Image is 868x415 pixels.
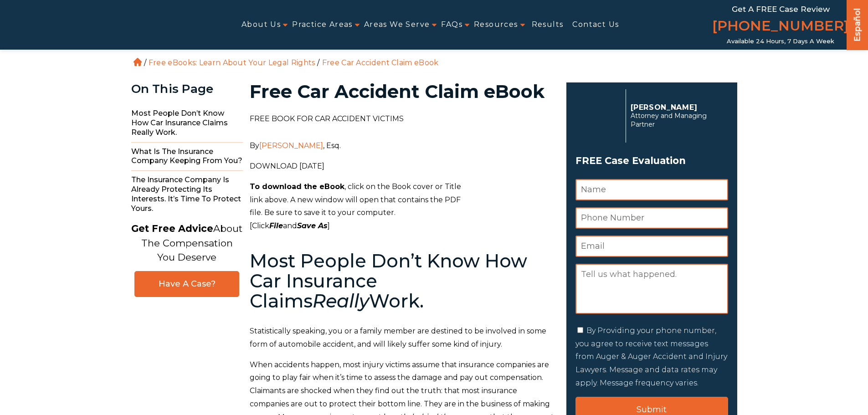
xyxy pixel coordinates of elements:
[250,139,555,153] p: By , Esq.
[575,207,728,229] input: Phone Number
[131,171,243,218] span: The Insurance Company Is Already Protecting Its Interests. It’s Time to Protect Yours.
[131,221,242,265] p: About The Compensation You Deserve
[575,179,728,200] input: Name
[250,180,555,233] p: , click on the Book cover or Title link above. A new window will open that contains the PDF file....
[269,221,283,230] em: File
[250,160,555,173] p: DOWNLOAD [DATE]
[259,141,323,150] a: [PERSON_NAME]
[727,38,834,45] span: Available 24 Hours, 7 Days a Week
[575,326,727,387] label: By Providing your phone number, you agree to receive text messages from Auger & Auger Accident an...
[250,251,555,311] h2: Most People Don’t Know How Car Insurance Claims Work.
[250,82,555,101] h1: Free Car Accident Claim eBook
[631,112,723,129] span: Attorney and Managing Partner
[5,14,148,36] img: Auger & Auger Accident and Injury Lawyers Logo
[631,103,723,112] p: [PERSON_NAME]
[575,236,728,257] input: Email
[575,93,621,138] img: Herbert Auger
[149,58,315,67] a: Free eBooks: Learn About Your Legal Rights
[134,58,142,66] a: Home
[131,223,213,234] strong: Get Free Advice
[575,152,728,169] h3: FREE Case Evaluation
[144,279,230,289] span: Have A Case?
[572,15,619,35] a: Contact Us
[131,104,243,142] span: Most People Don’t Know How Car Insurance Claims Really Work.
[712,16,849,38] a: [PHONE_NUMBER]
[131,82,243,96] div: On This Page
[250,182,344,191] strong: To download the eBook
[320,58,441,67] li: Free Car Accident Claim eBook
[532,15,564,35] a: Results
[250,325,555,351] p: Statistically speaking, you or a family member are destined to be involved in some form of automo...
[364,15,430,35] a: Areas We Serve
[468,113,555,229] img: 9 Things
[134,271,239,297] a: Have A Case?
[441,15,462,35] a: FAQs
[474,15,518,35] a: Resources
[297,221,328,230] em: Save As
[131,143,243,171] span: What Is the Insurance Company Keeping From You?
[250,113,555,126] p: FREE BOOK FOR CAR ACCIDENT VICTIMS
[241,15,281,35] a: About Us
[313,290,369,312] em: Really
[292,15,353,35] a: Practice Areas
[732,5,830,14] span: Get a FREE Case Review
